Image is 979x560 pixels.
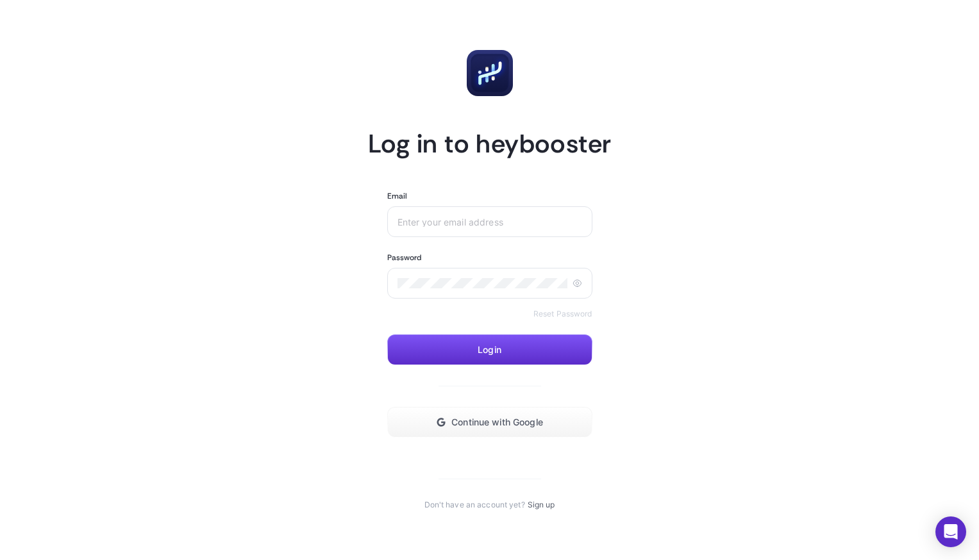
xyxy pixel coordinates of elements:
button: Continue with Google [387,407,592,438]
input: Enter your email address [397,217,582,227]
button: Login [387,334,592,365]
label: Password [387,252,422,263]
a: Reset Password [533,309,592,319]
h1: Log in to heybooster [368,127,612,160]
span: Login [478,345,501,355]
a: Sign up [528,500,555,510]
div: Open Intercom Messenger [935,516,966,547]
span: Continue with Google [451,417,543,427]
label: Email [387,191,408,201]
span: Don't have an account yet? [424,500,525,510]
